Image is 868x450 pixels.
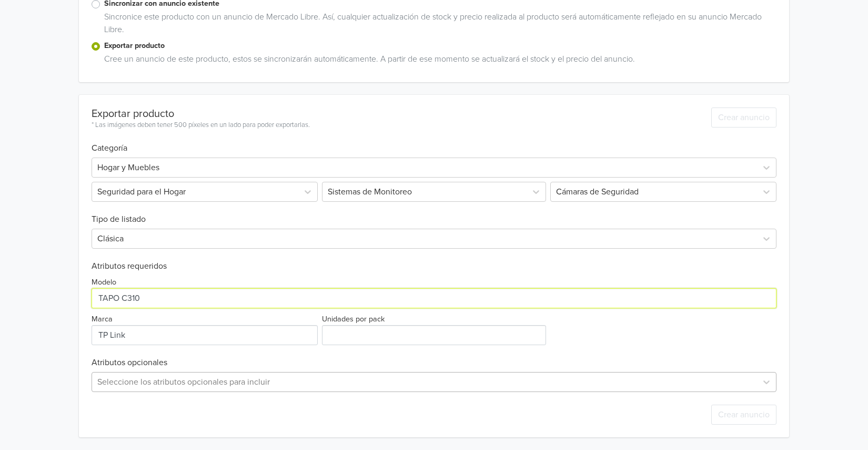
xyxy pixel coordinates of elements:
h6: Atributos opcionales [92,358,776,368]
button: Crear anuncio [711,107,776,128]
button: Crear anuncio [711,405,776,425]
div: Cree un anuncio de este producto, estos se sincronizarán automáticamente. A partir de ese momento... [100,53,776,70]
h6: Categoría [92,131,776,153]
h6: Atributos requeridos [92,261,776,271]
h6: Tipo de listado [92,202,776,224]
div: Sincronice este producto con un anuncio de Mercado Libre. Así, cualquier actualización de stock y... [100,11,776,40]
div: * Las imágenes deben tener 500 píxeles en un lado para poder exportarlas. [92,120,310,131]
label: Marca [92,314,113,325]
label: Unidades por pack [322,314,385,325]
div: Exportar producto [92,107,310,120]
label: Modelo [92,277,116,288]
label: Exportar producto [104,40,776,52]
